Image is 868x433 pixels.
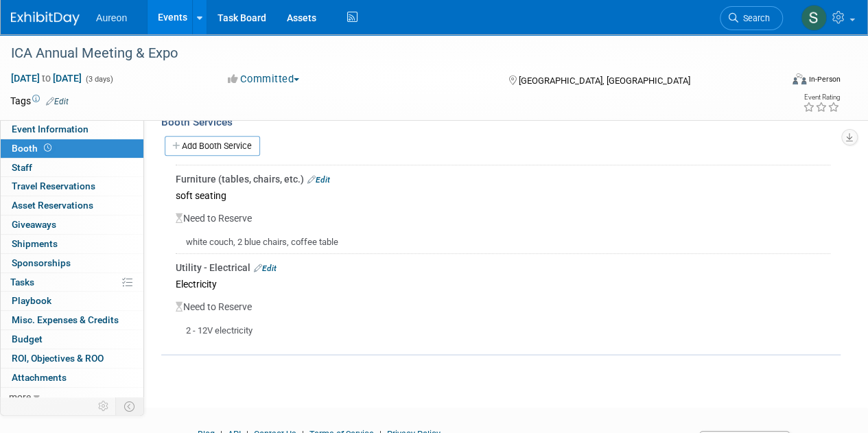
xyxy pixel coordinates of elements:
[1,292,143,310] a: Playbook
[12,219,56,230] span: Giveaways
[12,180,95,191] span: Travel Reservations
[1,273,143,292] a: Tasks
[12,372,67,383] span: Attachments
[12,333,43,344] span: Budget
[12,257,71,268] span: Sponsorships
[9,391,31,402] span: more
[1,388,143,406] a: more
[1,120,143,139] a: Event Information
[1,311,143,329] a: Misc. Expenses & Credits
[165,136,260,156] a: Add Booth Service
[12,238,58,249] span: Shipments
[6,41,770,66] div: ICA Annual Meeting & Expo
[307,175,330,185] a: Edit
[41,143,54,153] span: Booth not reserved yet
[1,196,143,215] a: Asset Reservations
[176,172,830,186] div: Furniture (tables, chairs, etc.)
[92,397,116,415] td: Personalize Event Tab Strip
[518,75,690,86] span: [GEOGRAPHIC_DATA], [GEOGRAPHIC_DATA]
[10,277,34,288] span: Tasks
[11,12,80,25] img: ExhibitDay
[12,295,51,306] span: Playbook
[1,139,143,158] a: Booth
[254,264,277,273] a: Edit
[12,353,104,364] span: ROI, Objectives & ROO
[808,74,841,84] div: In-Person
[10,94,69,108] td: Tags
[176,186,830,204] div: soft seating
[116,397,144,415] td: Toggle Event Tabs
[1,159,143,177] a: Staff
[176,261,830,274] div: Utility - Electrical
[96,12,127,23] span: Aureon
[161,115,841,130] div: Booth Services
[738,13,770,23] span: Search
[1,254,143,272] a: Sponsorships
[12,143,54,154] span: Booth
[12,124,89,134] span: Event Information
[176,314,830,338] div: 2 - 12V electricity
[40,73,53,84] span: to
[176,274,830,293] div: Electricity
[223,72,305,86] button: Committed
[793,73,806,84] img: Format-Inperson.png
[12,162,32,173] span: Staff
[1,235,143,253] a: Shipments
[801,5,827,31] img: Sophia Millang
[1,215,143,234] a: Giveaways
[1,330,143,349] a: Budget
[176,204,830,249] div: Need to Reserve
[10,72,82,84] span: [DATE] [DATE]
[12,200,93,211] span: Asset Reservations
[176,293,830,338] div: Need to Reserve
[719,71,841,92] div: Event Format
[176,225,830,249] div: white couch, 2 blue chairs, coffee table
[1,349,143,368] a: ROI, Objectives & ROO
[720,6,783,30] a: Search
[1,177,143,196] a: Travel Reservations
[12,314,119,325] span: Misc. Expenses & Credits
[84,75,113,84] span: (3 days)
[1,368,143,387] a: Attachments
[803,94,840,101] div: Event Rating
[46,97,69,106] a: Edit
